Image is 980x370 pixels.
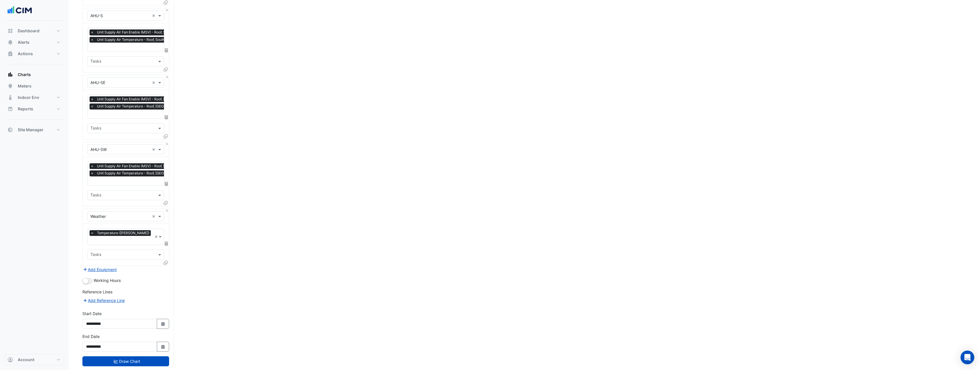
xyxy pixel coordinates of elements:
[90,230,95,236] span: ×
[18,72,31,77] span: Charts
[5,69,64,80] button: Charts
[96,104,192,109] span: Unit Supply Air Temperature - Roof, South East
[164,260,168,265] span: Clone Favourites and Tasks from this Equipment to other Equipment
[90,37,95,43] span: ×
[164,115,169,120] span: Choose Function
[152,79,157,85] span: Clear
[961,351,974,364] div: Open Intercom Messenger
[96,230,151,236] span: Temperature (Celcius)
[165,75,169,79] button: Close
[82,333,100,339] label: End Date
[165,8,169,12] button: Close
[96,170,192,176] span: Unit Supply Air Temperature - Roof, South West
[90,104,95,109] span: ×
[5,124,64,136] button: Site Manager
[90,170,95,176] span: ×
[90,29,95,35] span: ×
[164,201,168,206] span: Clone Favourites and Tasks from this Equipment to other Equipment
[5,25,64,37] button: Dashboard
[18,39,29,45] span: Alerts
[96,163,200,169] span: Unit Supply Air Fan Enable (MSV) - Roof, South West
[152,213,157,219] span: Clear
[7,83,13,89] app-icon: Meters
[7,72,13,77] app-icon: Charts
[5,354,64,365] button: Account
[18,127,43,133] span: Site Manager
[161,344,166,349] fa-icon: Select Date
[18,95,39,100] span: Indoor Env
[96,96,200,102] span: Unit Supply Air Fan Enable (MSV) - Roof, South East
[82,356,169,366] button: Draw Chart
[164,182,169,186] span: Choose Function
[5,80,64,92] button: Meters
[164,134,168,139] span: Clone Favourites and Tasks from this Equipment to other Equipment
[7,39,13,45] app-icon: Alerts
[90,251,101,259] div: Tasks
[164,48,169,53] span: Choose Function
[152,13,157,19] span: Clear
[90,163,95,169] span: ×
[165,142,169,146] button: Close
[5,103,64,115] button: Reports
[90,125,101,132] div: Tasks
[152,146,157,152] span: Clear
[5,48,64,59] button: Actions
[7,28,13,34] app-icon: Dashboard
[7,95,13,100] app-icon: Indoor Env
[165,209,169,213] button: Close
[90,96,95,102] span: ×
[5,92,64,103] button: Indoor Env
[94,278,121,283] span: Working Hours
[96,37,166,43] span: Unit Supply Air Temperature - Roof, South
[96,29,174,35] span: Unit Supply Air Fan Enable (MSV) - Roof, South
[7,106,13,112] app-icon: Reports
[7,5,33,16] img: Company Logo
[18,28,39,34] span: Dashboard
[7,127,13,133] app-icon: Site Manager
[82,266,117,273] button: Add Equipment
[164,241,169,246] span: Choose Function
[5,37,64,48] button: Alerts
[82,297,125,304] button: Add Reference Line
[82,289,112,295] label: Reference Lines
[18,106,33,112] span: Reports
[164,67,168,72] span: Clone Favourites and Tasks from this Equipment to other Equipment
[18,51,33,57] span: Actions
[18,357,34,363] span: Account
[18,83,31,89] span: Meters
[82,311,102,317] label: Start Date
[155,234,158,240] span: Clear
[7,51,13,57] app-icon: Actions
[90,58,101,65] div: Tasks
[161,321,166,326] fa-icon: Select Date
[90,192,101,199] div: Tasks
